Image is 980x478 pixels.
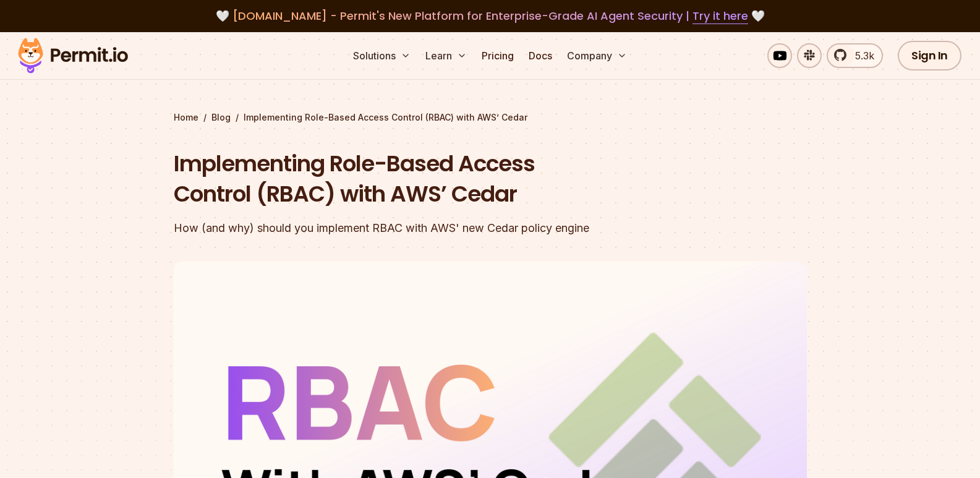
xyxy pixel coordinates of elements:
[562,43,632,68] button: Company
[174,220,649,237] div: How (and why) should you implement RBAC with AWS' new Cedar policy engine
[174,111,807,124] div: / /
[477,43,519,68] a: Pricing
[232,8,748,23] span: [DOMAIN_NAME] - Permit's New Platform for Enterprise-Grade AI Agent Security |
[30,7,950,25] div: 🤍 🤍
[898,41,961,70] a: Sign In
[348,43,415,68] button: Solutions
[827,43,883,68] a: 5.3k
[12,35,134,77] img: Permit logo
[420,43,472,68] button: Learn
[174,148,649,210] h1: Implementing Role-Based Access Control (RBAC) with AWS’ Cedar
[692,8,748,24] a: Try it here
[211,111,231,124] a: Blog
[524,43,557,68] a: Docs
[848,48,874,63] span: 5.3k
[174,111,198,124] a: Home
